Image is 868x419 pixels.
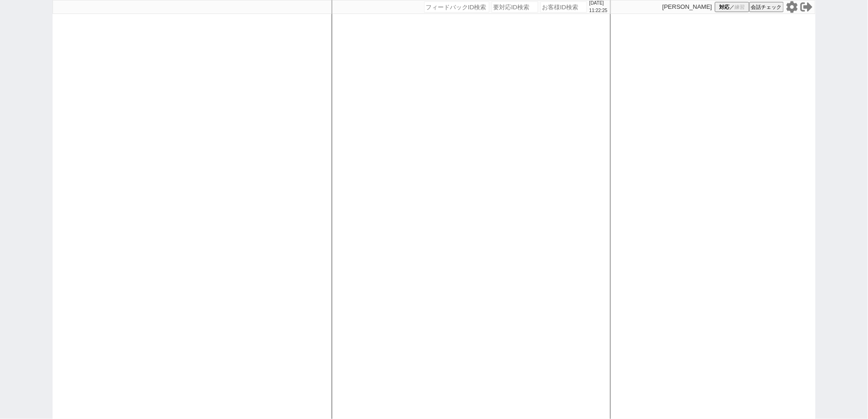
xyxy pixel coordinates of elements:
[424,1,489,13] input: フィードバックID検索
[749,2,784,12] button: 会話チェック
[541,1,587,13] input: お客様ID検索
[662,3,712,11] p: [PERSON_NAME]
[735,4,745,11] span: 練習
[715,2,749,12] button: 対応／練習
[751,4,782,11] span: 会話チェック
[589,7,608,14] p: 11:22:25
[720,4,730,11] span: 対応
[492,1,538,13] input: 要対応ID検索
